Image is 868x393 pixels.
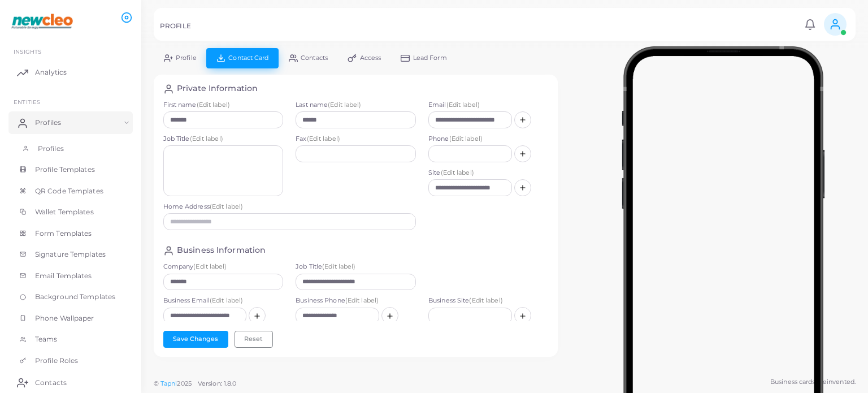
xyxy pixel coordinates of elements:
span: Teams [35,334,58,344]
span: (Edit label) [322,262,355,270]
span: Profile [176,55,197,61]
button: Reset [235,331,273,348]
h4: Private Information [177,84,258,94]
h4: Business Information [177,245,266,256]
span: Email Templates [35,271,92,281]
label: Site [428,169,549,178]
label: Last name [296,101,416,110]
span: Profile Templates [35,165,95,175]
span: Profiles [35,118,61,128]
a: Wallet Templates [8,201,133,223]
span: (Edit label) [210,202,243,210]
span: (Edit label) [197,101,230,109]
span: (Edit label) [441,169,474,176]
label: Job Title [296,262,416,271]
span: (Edit label) [307,135,340,142]
span: 2025 [177,379,191,388]
span: Background Templates [35,292,115,302]
span: INSIGHTS [14,48,41,55]
span: Profiles [38,144,64,154]
label: Business Email [163,296,284,305]
span: (Edit label) [469,296,502,304]
a: Teams [8,329,133,350]
span: Form Templates [35,228,92,239]
label: Phone [428,135,549,144]
span: Contacts [35,378,67,388]
a: Form Templates [8,223,133,244]
a: Profiles [8,111,133,134]
a: Profile Roles [8,350,133,372]
span: (Edit label) [328,101,361,109]
span: (Edit label) [446,101,480,109]
a: Profile Templates [8,159,133,180]
span: (Edit label) [190,135,223,142]
label: Job Title [163,135,284,144]
span: (Edit label) [449,135,483,142]
label: Email [428,101,549,110]
label: Fax [296,135,416,144]
a: Email Templates [8,265,133,287]
label: Business Phone [296,296,416,305]
span: Wallet Templates [35,207,94,217]
span: Contact Card [228,55,268,61]
a: Analytics [8,61,133,84]
h5: PROFILE [160,22,191,30]
a: QR Code Templates [8,180,133,202]
span: Profile Roles [35,356,78,366]
span: Signature Templates [35,249,106,260]
span: Analytics [35,67,67,77]
span: © [154,379,236,388]
span: (Edit label) [210,296,243,304]
label: Home Address [163,202,416,211]
span: QR Code Templates [35,186,103,196]
label: First name [163,101,284,110]
label: Company [163,262,284,271]
span: ENTITIES [14,98,40,105]
span: Version: 1.8.0 [198,379,237,387]
label: Business Site [428,296,549,305]
span: Lead Form [413,55,447,61]
a: Background Templates [8,286,133,308]
span: Access [360,55,381,61]
span: Contacts [301,55,328,61]
span: (Edit label) [345,296,379,304]
span: Phone Wallpaper [35,313,94,323]
button: Save Changes [163,331,228,348]
a: Signature Templates [8,244,133,265]
span: (Edit label) [193,262,227,270]
a: Tapni [160,379,177,387]
a: Profiles [8,138,133,159]
img: logo [10,11,73,32]
a: Phone Wallpaper [8,308,133,329]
